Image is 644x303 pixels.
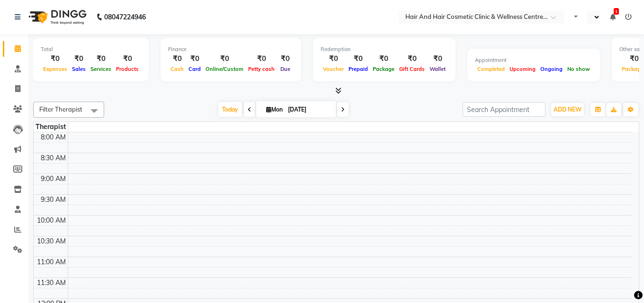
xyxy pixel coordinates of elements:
[114,66,141,72] span: Products
[475,56,592,64] div: Appointment
[114,53,141,64] div: ₹0
[35,278,68,288] div: 11:30 AM
[35,216,68,225] div: 10:00 AM
[168,53,186,64] div: ₹0
[554,106,581,113] span: ADD NEW
[39,195,68,205] div: 9:30 AM
[168,45,294,53] div: Finance
[397,66,427,72] span: Gift Cards
[285,103,332,117] input: 2025-09-01
[463,102,546,117] input: Search Appointment
[41,66,70,72] span: Expenses
[277,53,294,64] div: ₹0
[186,53,203,64] div: ₹0
[70,53,88,64] div: ₹0
[346,66,370,72] span: Prepaid
[614,8,619,15] span: 1
[370,53,397,64] div: ₹0
[34,122,68,132] div: Therapist
[610,13,616,21] a: 1
[427,66,448,72] span: Wallet
[35,257,68,267] div: 11:00 AM
[39,105,82,113] span: Filter Therapist
[168,66,186,72] span: Cash
[104,4,146,30] b: 08047224946
[475,66,507,72] span: Completed
[370,66,397,72] span: Package
[203,66,246,72] span: Online/Custom
[70,66,88,72] span: Sales
[321,66,346,72] span: Voucher
[218,102,242,117] span: Today
[41,53,70,64] div: ₹0
[39,174,68,184] div: 9:00 AM
[246,66,277,72] span: Petty cash
[35,236,68,246] div: 10:30 AM
[346,53,370,64] div: ₹0
[41,45,141,53] div: Total
[39,132,68,142] div: 8:00 AM
[427,53,448,64] div: ₹0
[321,53,346,64] div: ₹0
[39,153,68,163] div: 8:30 AM
[538,66,565,72] span: Ongoing
[246,53,277,64] div: ₹0
[186,66,203,72] span: Card
[88,66,114,72] span: Services
[88,53,114,64] div: ₹0
[321,45,448,53] div: Redemption
[264,106,285,113] span: Mon
[565,66,592,72] span: No show
[551,103,584,116] button: ADD NEW
[397,53,427,64] div: ₹0
[507,66,538,72] span: Upcoming
[24,4,89,30] img: logo
[203,53,246,64] div: ₹0
[278,66,293,72] span: Due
